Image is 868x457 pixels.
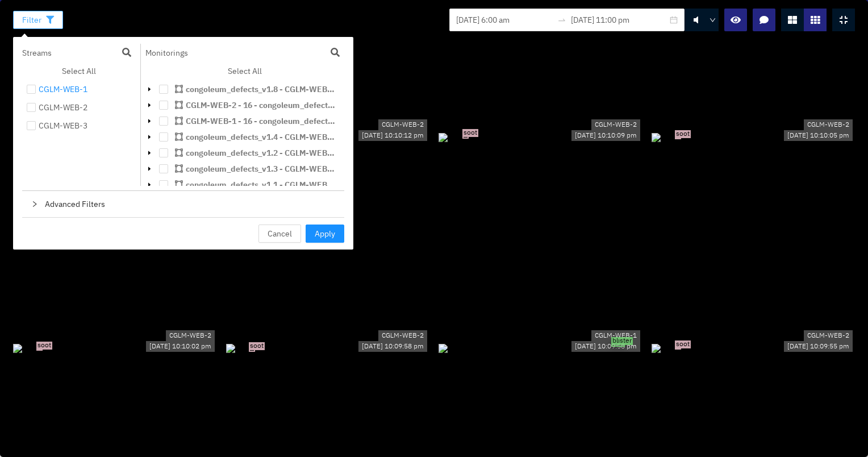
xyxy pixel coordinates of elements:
div: CGLM-WEB-2 [378,119,427,130]
span: Select All [62,65,96,77]
div: [DATE] 10:10:09 pm [571,130,640,141]
div: rightAdvanced Filters [22,191,344,217]
div: CGLM-WEB-2 [591,119,640,130]
span: soot [462,129,478,137]
span: blister [611,337,633,345]
div: CGLM-WEB-2 [804,330,853,341]
button: Select All [145,62,344,80]
span: Cancel [268,227,292,240]
div: [DATE] 10:09:58 pm [358,341,427,352]
span: caret-down [145,166,153,172]
div: [DATE] 10:10:12 pm [358,130,427,141]
p: Streams [22,47,52,59]
div: CGLM-WEB-3 [39,119,87,132]
span: Filter [22,14,41,26]
div: CGLM-WEB-1 [39,82,87,96]
span: swap-right [557,15,566,24]
span: soot [675,340,691,348]
span: congoleum_defects_v1.8 - CGLM-WEB-3 - 15 [186,82,336,96]
div: CGLM-WEB-2 [166,330,215,341]
span: soot [675,130,691,138]
span: caret-down [145,86,153,92]
span: caret-down [145,102,153,108]
span: down [710,17,716,24]
span: caret-down [145,182,153,188]
li: CGLM-WEB-1 [22,82,136,96]
button: Apply [306,225,344,243]
div: [DATE] 10:09:58 pm [571,341,640,352]
span: caret-down [145,134,153,140]
input: End date [571,14,667,26]
span: soot [36,342,52,350]
div: [DATE] 10:10:05 pm [784,130,853,141]
span: soot [249,342,265,350]
span: CGLM-WEB-2 - 16 - congoleum_defects_v1.8 [186,98,336,112]
button: Filter [13,11,63,29]
div: [DATE] 10:10:02 pm [146,341,215,352]
span: congoleum_defects_v1.3 - CGLM-WEB-3 - 7 [186,162,336,176]
span: congoleum_defects_v1.1 - CGLM-WEB-3 - 6 [186,178,336,192]
div: CGLM-WEB-2 [39,101,87,114]
p: Monitorings [145,47,188,59]
li: CGLM-WEB-3 [22,119,136,132]
button: Cancel [258,225,301,243]
li: CGLM-WEB-2 [22,101,136,114]
div: [DATE] 10:09:55 pm [784,341,853,352]
span: CGLM-WEB-1 - 16 - congoleum_defects_v1.8 [186,114,336,128]
span: right [31,201,38,207]
span: caret-down [145,118,153,124]
span: congoleum_defects_v1.2 - CGLM-WEB-3 - 8 [186,146,336,160]
button: Select All [22,62,136,80]
span: Apply [315,227,335,240]
div: CGLM-WEB-1 [591,330,640,341]
span: to [557,15,566,24]
div: CGLM-WEB-2 [378,330,427,341]
span: caret-down [145,150,153,156]
span: congoleum_defects_v1.4 - CGLM-WEB-3 - 9 [186,130,336,144]
span: Select All [228,65,262,77]
div: CGLM-WEB-2 [804,119,853,130]
input: Start date [456,14,553,26]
